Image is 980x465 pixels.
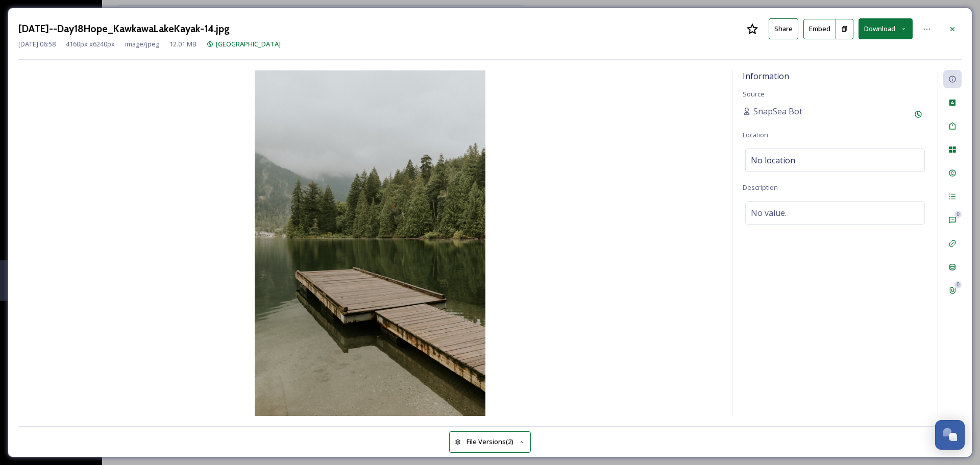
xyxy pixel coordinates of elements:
span: Location [743,130,768,139]
div: 0 [954,211,962,218]
span: [DATE] 06:58 [18,39,56,49]
button: Open Chat [935,420,965,450]
span: Source [743,89,765,99]
button: Embed [803,19,836,39]
span: [GEOGRAPHIC_DATA] [216,39,281,48]
span: No value. [751,207,787,219]
button: File Versions(2) [449,431,531,452]
span: Information [743,70,789,82]
span: SnapSea Bot [753,105,802,117]
span: Description [743,183,778,192]
span: No location [751,154,795,166]
button: Share [769,18,798,39]
h3: [DATE]--Day18Hope_KawkawaLakeKayak-14.jpg [18,21,230,36]
img: Py5bC3IF0hwAAAAAAABvfQ2021.08.20--Day18Hope_KawkawaLakeKayak-14.jpg [18,70,722,416]
button: Download [859,18,913,39]
span: 12.01 MB [169,39,197,49]
div: 0 [954,281,962,288]
span: 4160 px x 6240 px [66,39,115,49]
span: image/jpeg [125,39,159,49]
